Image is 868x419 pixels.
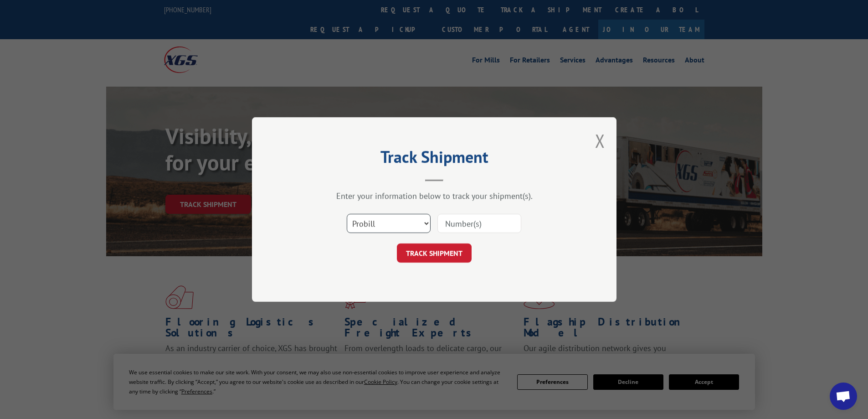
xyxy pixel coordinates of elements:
[397,243,472,263] button: TRACK SHIPMENT
[298,150,571,168] h2: Track Shipment
[437,214,521,233] input: Number(s)
[298,191,571,201] div: Enter your information below to track your shipment(s).
[830,383,857,410] div: Open chat
[595,129,605,153] button: Close modal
